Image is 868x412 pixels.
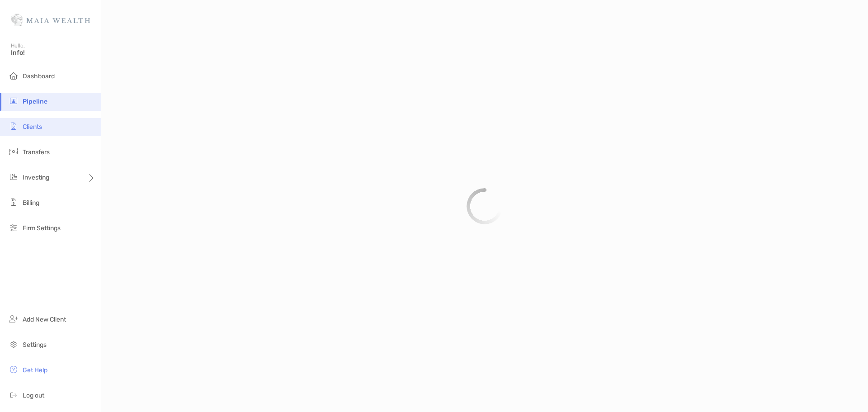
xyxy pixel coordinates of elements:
span: Firm Settings [23,224,61,232]
span: Dashboard [23,72,55,80]
span: Add New Client [23,316,66,323]
span: Clients [23,123,42,131]
img: dashboard icon [8,70,19,81]
img: add_new_client icon [8,313,19,324]
span: Investing [23,174,49,181]
span: Settings [23,341,47,349]
span: Transfers [23,148,50,156]
img: get-help icon [8,364,19,375]
span: Get Help [23,366,47,374]
img: investing icon [8,171,19,182]
span: Info! [11,49,95,57]
img: settings icon [8,339,19,350]
img: transfers icon [8,146,19,157]
img: Zoe Logo [11,4,90,36]
img: clients icon [8,121,19,132]
img: billing icon [8,197,19,208]
span: Log out [23,392,44,399]
span: Pipeline [23,98,47,105]
img: pipeline icon [8,95,19,106]
img: logout icon [8,389,19,400]
span: Billing [23,199,39,207]
img: firm-settings icon [8,222,19,233]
